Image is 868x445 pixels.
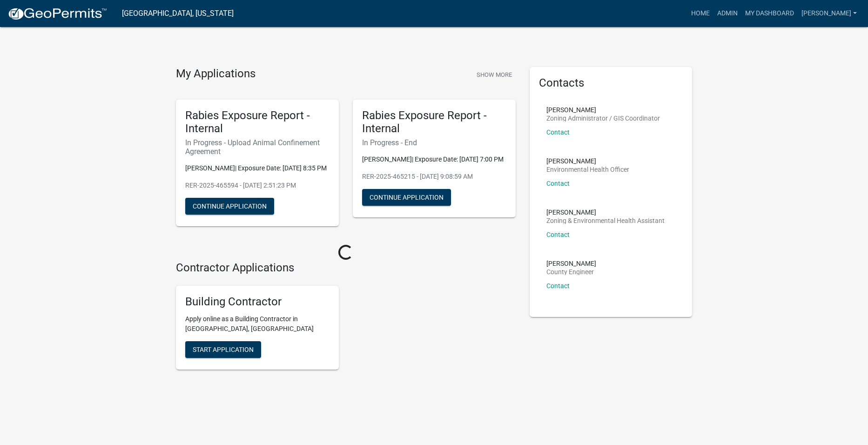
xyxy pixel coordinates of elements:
[185,295,330,309] h5: Building Contractor
[185,341,261,358] button: Start Application
[362,109,506,136] h5: Rabies Exposure Report - Internal
[185,109,330,136] h5: Rabies Exposure Report - Internal
[546,217,665,224] p: Zoning & Environmental Health Assistant
[185,163,330,173] p: [PERSON_NAME]| Exposure Date: [DATE] 8:35 PM
[185,138,330,156] h6: In Progress - Upload Animal Confinement Agreement
[539,76,683,90] h5: Contacts
[362,172,506,182] p: RER-2025-465215 - [DATE] 9:08:59 AM
[798,5,861,22] a: [PERSON_NAME]
[193,346,254,353] span: Start Application
[713,5,741,22] a: Admin
[176,261,516,377] wm-workflow-list-section: Contractor Applications
[546,180,570,187] a: Contact
[546,282,570,290] a: Contact
[362,138,506,147] h6: In Progress - End
[176,261,516,275] h4: Contractor Applications
[546,269,596,275] p: County Engineer
[546,260,596,267] p: [PERSON_NAME]
[185,314,330,334] p: Apply online as a Building Contractor in [GEOGRAPHIC_DATA], [GEOGRAPHIC_DATA]
[546,107,660,113] p: [PERSON_NAME]
[687,5,713,22] a: Home
[176,67,256,81] h4: My Applications
[546,166,629,173] p: Environmental Health Officer
[741,5,798,22] a: My Dashboard
[185,198,274,215] button: Continue Application
[362,155,506,164] p: [PERSON_NAME]| Exposure Date: [DATE] 7:00 PM
[546,128,570,136] a: Contact
[546,115,660,121] p: Zoning Administrator / GIS Coordinator
[546,158,629,164] p: [PERSON_NAME]
[473,67,516,82] button: Show More
[362,189,451,206] button: Continue Application
[122,6,234,21] a: [GEOGRAPHIC_DATA], [US_STATE]
[546,231,570,238] a: Contact
[546,209,665,216] p: [PERSON_NAME]
[185,181,330,190] p: RER-2025-465594 - [DATE] 2:51:23 PM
